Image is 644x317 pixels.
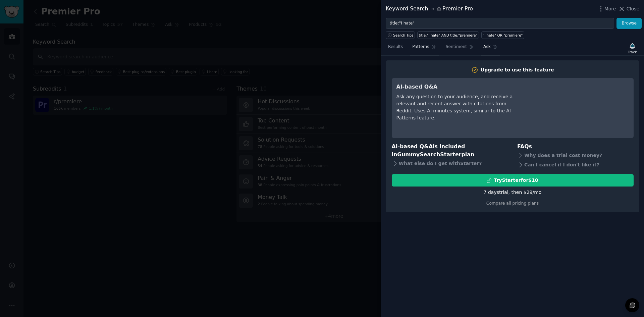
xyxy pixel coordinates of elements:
[494,177,538,184] div: Try Starter for $10
[483,33,523,38] div: "I hate" OR "premiere"
[392,174,634,187] button: TryStarterfor$10
[388,44,403,50] span: Results
[392,159,508,168] div: What else do I get with Starter ?
[396,93,519,121] div: Ask any question to your audience, and receive a relevant and recent answer with citations from R...
[446,44,467,50] span: Sentiment
[483,44,491,50] span: Ask
[626,41,639,55] button: Track
[430,6,434,12] span: in
[604,5,616,12] span: More
[412,44,429,50] span: Patterns
[486,201,539,206] a: Compare all pricing plans
[616,18,642,29] button: Browse
[386,42,405,55] a: Results
[481,66,554,73] div: Upgrade to use this feature
[393,33,414,38] span: Search Tips
[597,5,616,12] button: More
[627,5,639,12] span: Close
[517,160,634,169] div: Can I cancel if I don't like it?
[443,42,476,55] a: Sentiment
[410,42,438,55] a: Patterns
[484,189,542,196] div: 7 days trial, then $ 29 /mo
[392,143,508,159] h3: AI-based Q&A is included in plan
[386,31,415,39] button: Search Tips
[419,33,478,38] div: title:"I hate" AND title:"premiere"
[386,5,473,13] div: Keyword Search Premier Pro
[618,5,639,12] button: Close
[396,83,519,91] h3: AI-based Q&A
[517,143,634,151] h3: FAQs
[628,50,637,54] div: Track
[517,151,634,160] div: Why does a trial cost money?
[386,18,614,29] input: Try a keyword related to your business
[481,31,524,39] a: "I hate" OR "premiere"
[481,42,500,55] a: Ask
[417,31,479,39] a: title:"I hate" AND title:"premiere"
[397,151,461,158] span: GummySearch Starter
